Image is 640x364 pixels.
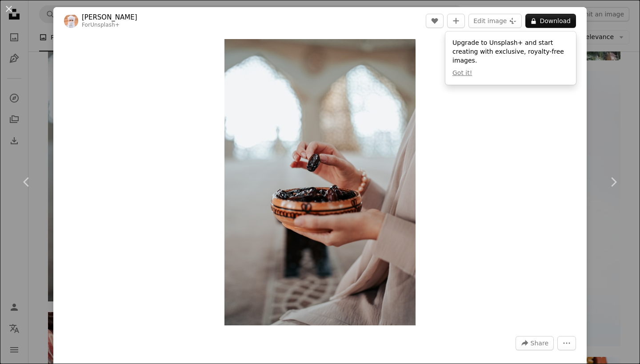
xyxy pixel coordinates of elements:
button: Add to Collection [447,14,465,28]
button: More Actions [557,336,576,350]
button: Download [525,14,576,28]
a: [PERSON_NAME] [82,13,137,22]
img: a woman holding a pastry in her hands [224,39,416,325]
img: Go to Ahmed's profile [64,14,78,28]
button: Share this image [516,336,554,350]
a: Next [587,139,640,225]
div: Upgrade to Unsplash+ and start creating with exclusive, royalty-free images. [445,32,576,85]
button: Zoom in on this image [224,39,416,325]
button: Got it! [452,69,472,78]
span: Share [531,336,548,350]
a: Unsplash+ [90,22,120,28]
button: Like [426,14,444,28]
div: For [82,22,137,29]
button: Edit image [468,14,522,28]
